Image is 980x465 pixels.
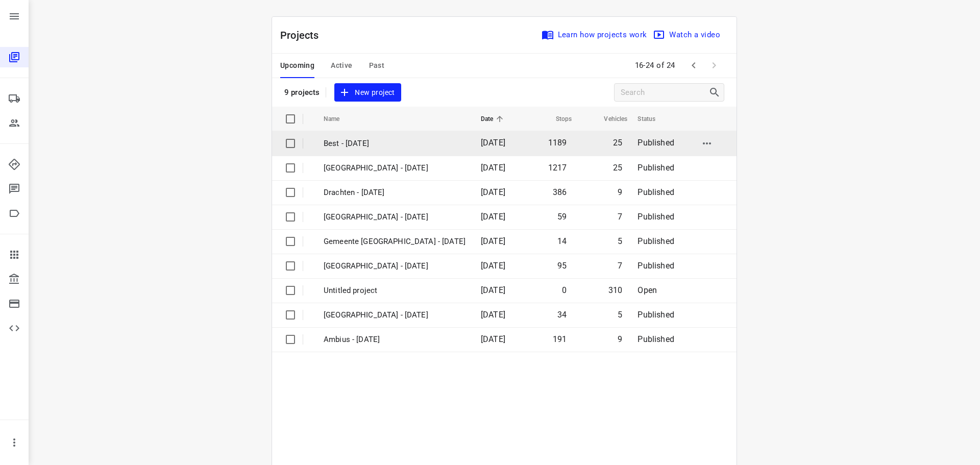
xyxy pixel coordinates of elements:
span: 386 [553,187,567,197]
span: [DATE] [481,212,505,222]
span: Vehicles [591,113,627,125]
span: Status [638,113,669,125]
span: [DATE] [481,285,505,295]
p: Projects [280,28,327,43]
span: 1217 [548,163,567,173]
span: 7 [618,261,622,271]
span: 1189 [548,138,567,148]
span: 5 [618,310,622,320]
span: Stops [543,113,572,125]
p: 9 projects [284,88,320,97]
span: Previous Page [683,55,704,76]
span: Upcoming [280,59,314,72]
p: Gemeente Rotterdam - Wednesday [324,236,465,248]
span: 25 [613,138,622,148]
p: Gemeente Rotterdam - Tuesday [324,260,465,272]
span: 34 [557,310,567,320]
span: Published [638,310,674,320]
span: 0 [562,285,567,295]
span: 25 [613,163,622,173]
span: Active [331,59,352,72]
span: 14 [557,236,567,246]
span: Past [369,59,385,72]
span: [DATE] [481,187,505,197]
span: Date [481,113,507,125]
span: Name [324,113,353,125]
span: Published [638,236,674,246]
span: [DATE] [481,236,505,246]
p: Ambius - Monday [324,334,465,346]
span: 9 [618,187,622,197]
span: 191 [553,334,567,344]
span: 5 [618,236,622,246]
span: Open [638,285,657,295]
span: Published [638,187,674,197]
span: 310 [608,285,623,295]
p: Antwerpen - Wednesday [324,211,465,223]
button: New project [334,83,401,102]
span: [DATE] [481,138,505,148]
span: Published [638,163,674,173]
span: 9 [618,334,622,344]
span: Published [638,334,674,344]
span: 95 [557,261,567,271]
span: 7 [618,212,622,222]
span: 16-24 of 24 [631,55,680,77]
span: [DATE] [481,334,505,344]
span: Published [638,261,674,271]
span: [DATE] [481,261,505,271]
span: New project [340,86,395,99]
span: [DATE] [481,310,505,320]
p: Drachten - Wednesday [324,187,465,199]
div: Search [708,86,724,99]
p: Best - Wednesday [324,138,465,150]
span: Published [638,212,674,222]
p: Untitled project [324,285,465,297]
span: Published [638,138,674,148]
span: Next Page [704,55,724,76]
p: Zwolle - Wednesday [324,162,465,174]
input: Search projects [621,85,708,101]
span: 59 [557,212,567,222]
p: Gemeente Rotterdam - Monday [324,309,465,321]
span: [DATE] [481,163,505,173]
